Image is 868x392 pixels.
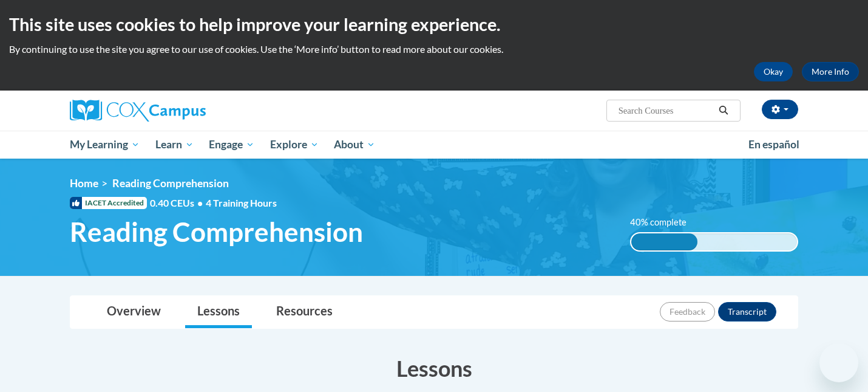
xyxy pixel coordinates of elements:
[70,177,98,190] a: Home
[741,132,807,157] a: En español
[155,137,194,152] span: Learn
[197,197,203,208] span: •
[206,197,277,208] span: 4 Training Hours
[70,100,206,122] img: Cox Campus
[631,233,697,250] div: 40% complete
[327,131,384,159] a: About
[52,131,816,159] div: Main menu
[70,197,147,209] span: IACET Accredited
[112,177,229,190] span: Reading Comprehension
[617,103,714,118] input: Search Courses
[754,62,793,81] button: Okay
[147,131,202,159] a: Learn
[270,137,319,152] span: Explore
[264,296,345,328] a: Resources
[70,353,798,383] h3: Lessons
[630,216,700,229] label: 40% complete
[70,100,300,122] a: Cox Campus
[185,296,252,328] a: Lessons
[9,12,859,36] h2: This site uses cookies to help improve your learning experience.
[334,137,375,152] span: About
[660,302,715,322] button: Feedback
[262,131,327,159] a: Explore
[714,103,733,118] button: Search
[201,131,262,159] a: Engage
[819,343,858,382] iframe: Button to launch messaging window
[209,137,254,152] span: Engage
[70,137,140,152] span: My Learning
[9,43,859,56] p: By continuing to use the site you agree to our use of cookies. Use the ‘More info’ button to read...
[70,216,363,248] span: Reading Comprehension
[718,302,776,322] button: Transcript
[150,196,206,210] span: 0.40 CEUs
[748,138,799,151] span: En español
[62,131,147,159] a: My Learning
[762,100,798,119] button: Account Settings
[95,296,173,328] a: Overview
[802,62,859,81] a: More Info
